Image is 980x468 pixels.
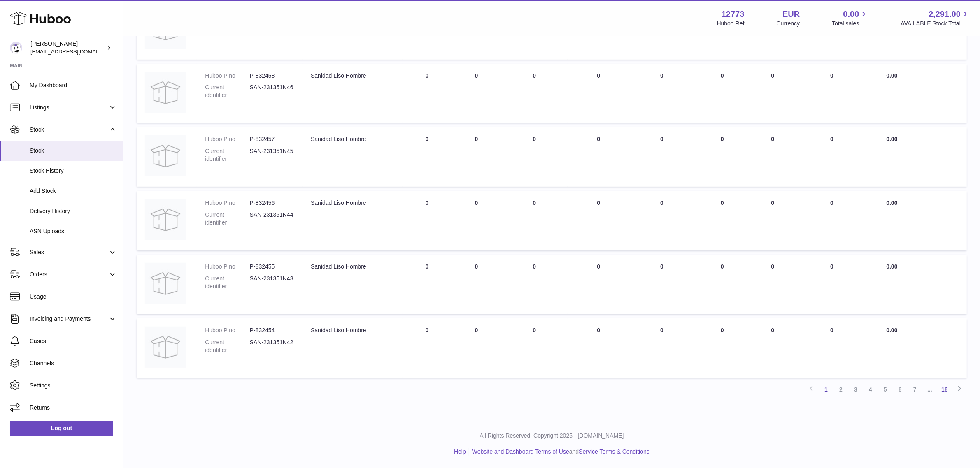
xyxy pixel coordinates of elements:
span: 0 [660,263,663,270]
span: 2,291.00 [929,9,961,20]
a: 1 [819,382,833,397]
span: Usage [30,293,117,301]
strong: 12773 [722,9,745,20]
td: 0 [694,255,750,314]
span: 0.00 [886,263,897,270]
td: 0 [694,127,750,187]
dt: Huboo P no [205,135,249,143]
td: 0 [452,318,501,378]
span: 0.00 [886,327,897,334]
td: 0 [452,64,501,123]
strong: EUR [782,9,800,20]
a: 2,291.00 AVAILABLE Stock Total [901,9,970,28]
img: product image [145,72,186,113]
span: 0 [660,136,663,142]
td: 0 [403,318,452,378]
td: 0 [568,191,629,250]
a: 16 [937,382,952,397]
img: product image [145,199,186,240]
td: 0 [750,191,795,250]
span: Stock History [30,167,117,175]
span: Channels [30,359,117,367]
a: 7 [908,382,922,397]
td: 0 [403,191,452,250]
dd: P-832457 [250,135,294,143]
span: Invoicing and Payments [30,315,108,323]
span: Settings [30,382,117,389]
dt: Current identifier [205,275,249,290]
td: 0 [795,64,869,123]
dd: SAN-231351N44 [250,211,294,227]
div: Sanidad Liso Hombre [311,263,394,271]
dd: SAN-231351N45 [250,147,294,163]
td: 0 [750,64,795,123]
td: 0 [452,255,501,314]
span: Stock [30,147,117,155]
td: 0 [403,127,452,187]
a: Log out [10,421,113,436]
td: 0 [694,64,750,123]
a: 4 [863,382,878,397]
dt: Current identifier [205,83,249,99]
td: 0 [750,255,795,314]
span: Stock [30,126,108,134]
dt: Current identifier [205,147,249,163]
div: Sanidad Liso Hombre [311,199,394,207]
img: product image [145,135,186,176]
td: 0 [452,127,501,187]
img: internalAdmin-12773@internal.huboo.com [10,42,22,54]
td: 0 [795,127,869,187]
span: ASN Uploads [30,227,117,235]
div: Sanidad Liso Hombre [311,327,394,334]
dt: Current identifier [205,338,249,354]
dt: Huboo P no [205,327,249,334]
td: 0 [568,255,629,314]
span: 0.00 [886,72,897,79]
dt: Current identifier [205,211,249,227]
span: Add Stock [30,187,117,195]
td: 0 [501,318,568,378]
td: 0 [452,191,501,250]
dd: SAN-231351N43 [250,275,294,290]
a: 6 [893,382,908,397]
dt: Huboo P no [205,199,249,207]
div: Sanidad Liso Hombre [311,72,394,80]
td: 0 [694,191,750,250]
span: AVAILABLE Stock Total [901,20,970,28]
dt: Huboo P no [205,263,249,271]
td: 0 [795,318,869,378]
dd: P-832456 [250,199,294,207]
td: 0 [694,318,750,378]
span: Delivery History [30,207,117,215]
dd: P-832454 [250,327,294,334]
td: 0 [750,318,795,378]
div: Sanidad Liso Hombre [311,135,394,143]
span: Cases [30,337,117,345]
span: My Dashboard [30,81,117,89]
dt: Huboo P no [205,72,249,80]
span: Listings [30,104,108,111]
dd: SAN-231351N46 [250,83,294,99]
dd: P-832455 [250,263,294,271]
td: 0 [795,191,869,250]
a: 3 [848,382,863,397]
a: Website and Dashboard Terms of Use [472,448,569,455]
span: ... [922,382,937,397]
div: Currency [777,20,800,28]
td: 0 [403,64,452,123]
span: Sales [30,248,108,256]
td: 0 [501,64,568,123]
span: 0.00 [886,199,897,206]
li: and [469,448,649,456]
span: 0.00 [886,136,897,142]
a: 0.00 Total sales [832,9,868,28]
img: product image [145,327,186,368]
span: 0.00 [843,9,859,20]
td: 0 [568,64,629,123]
dd: SAN-231351N42 [250,338,294,354]
dd: P-832458 [250,72,294,80]
td: 0 [795,255,869,314]
span: [EMAIL_ADDRESS][DOMAIN_NAME] [30,48,121,55]
td: 0 [501,191,568,250]
td: 0 [403,255,452,314]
